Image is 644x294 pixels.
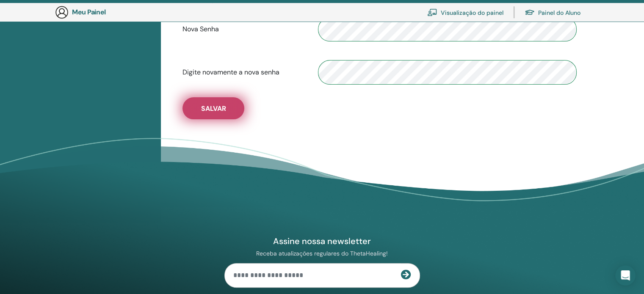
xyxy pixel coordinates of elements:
[182,97,244,119] button: Salvar
[273,236,371,247] font: Assine nossa newsletter
[201,104,226,113] font: Salvar
[182,68,279,77] font: Digite novamente a nova senha
[427,3,503,22] a: Visualização do painel
[72,8,106,16] font: Meu Painel
[256,250,388,257] font: Receba atualizações regulares do ThetaHealing!
[525,9,535,16] img: graduation-cap.svg
[538,9,580,16] font: Painel do Aluno
[182,25,219,33] font: Nova Senha
[55,5,69,19] img: generic-user-icon.jpg
[427,8,437,16] img: chalkboard-teacher.svg
[441,9,503,16] font: Visualização do painel
[525,3,580,22] a: Painel do Aluno
[615,265,636,286] div: Abra o Intercom Messenger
